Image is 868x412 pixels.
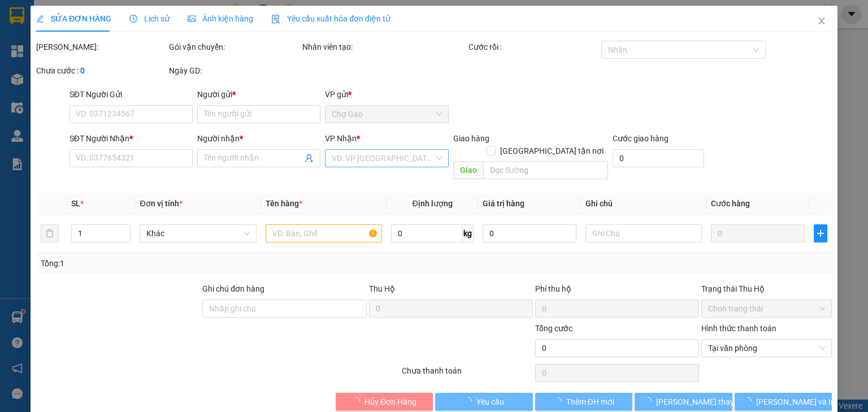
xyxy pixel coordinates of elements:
[806,6,837,37] button: Close
[412,199,452,208] span: Định lượng
[129,14,170,23] span: Lịch sử
[266,224,382,242] input: VD: Bàn, Ghế
[202,284,264,293] label: Ghi chú đơn hàng
[814,224,827,242] button: plus
[483,161,608,179] input: Dọc đường
[302,41,466,53] div: Nhân viên tạo:
[36,14,111,23] span: SỬA ĐƠN HÀNG
[553,397,566,405] span: loading
[325,134,357,143] span: VP Nhận
[635,393,732,411] button: [PERSON_NAME] thay đổi
[188,15,196,23] span: picture
[70,88,193,101] div: SĐT Người Gửi
[188,14,253,23] span: Ảnh kiện hàng
[169,64,300,77] div: Ngày GD:
[435,393,533,411] button: Yêu cầu
[202,300,366,318] input: Ghi chú đơn hàng
[140,199,182,208] span: Đơn vị tính
[332,106,441,123] span: Chợ Gạo
[271,15,280,24] img: icon
[744,397,756,405] span: loading
[266,199,302,208] span: Tên hàng
[581,193,706,215] th: Ghi chú
[197,132,320,145] div: Người nhận
[535,283,699,300] div: Phí thu hộ
[708,300,825,317] span: Chọn trạng thái
[535,324,572,333] span: Tổng cước
[368,284,394,293] span: Thu Hộ
[566,396,614,408] span: Thêm ĐH mới
[129,15,137,23] span: clock-circle
[325,88,448,101] div: VP gửi
[271,14,390,23] span: Yêu cầu xuất hóa đơn điện tử
[71,199,80,208] span: SL
[476,396,504,408] span: Yêu cầu
[817,16,826,25] span: close
[169,41,300,53] div: Gói vận chuyển:
[36,15,44,23] span: edit
[41,257,336,270] div: Tổng: 1
[453,161,483,179] span: Giao
[70,132,193,145] div: SĐT Người Nhận
[453,134,489,143] span: Giao hàng
[462,224,474,242] span: kg
[711,199,750,208] span: Cước hàng
[535,393,633,411] button: Thêm ĐH mới
[496,145,608,157] span: [GEOGRAPHIC_DATA] tận nơi
[36,41,167,53] div: [PERSON_NAME]:
[756,396,835,408] span: [PERSON_NAME] và In
[735,393,832,411] button: [PERSON_NAME] và In
[336,393,433,411] button: Hủy Đơn Hàng
[814,229,827,238] span: plus
[352,397,364,405] span: loading
[36,64,167,77] div: Chưa cước :
[585,224,702,242] input: Ghi Chú
[468,41,599,53] div: Cước rồi :
[708,340,825,357] span: Tại văn phòng
[80,66,85,75] b: 0
[701,324,776,333] label: Hình thức thanh toán
[656,396,747,408] span: [PERSON_NAME] thay đổi
[197,88,320,101] div: Người gửi
[711,224,805,242] input: 0
[644,397,656,405] span: loading
[613,134,669,143] label: Cước giao hàng
[483,199,524,208] span: Giá trị hàng
[146,225,249,242] span: Khác
[613,149,704,167] input: Cước giao hàng
[305,154,314,163] span: user-add
[464,397,476,405] span: loading
[364,396,416,408] span: Hủy Đơn Hàng
[401,365,533,384] div: Chưa thanh toán
[701,283,832,295] div: Trạng thái Thu Hộ
[41,224,59,242] button: delete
